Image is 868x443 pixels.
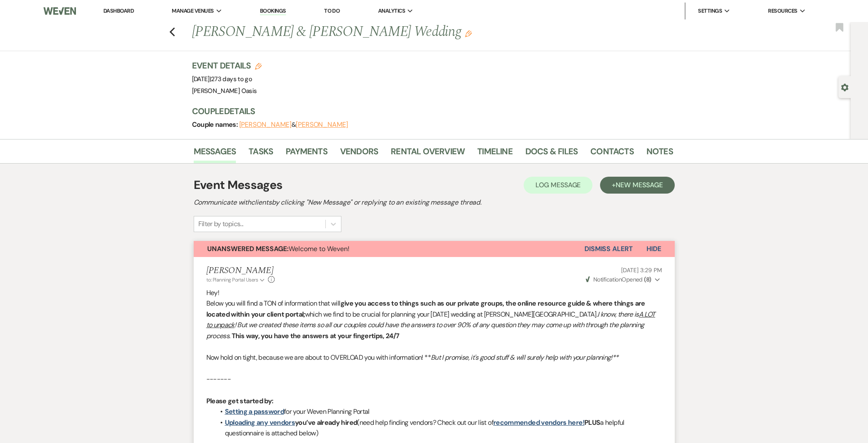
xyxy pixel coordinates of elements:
strong: This way, you have the answers at your fingertips, 24/7 [230,331,399,340]
span: Hide [646,244,661,253]
strong: Please get started by: [206,397,273,405]
span: Opened [586,276,652,283]
h3: Couple Details [192,105,665,117]
span: & [239,120,348,129]
span: for your Weven Planning Portal [284,407,370,416]
a: Setting a password [225,407,284,416]
a: Timeline [477,145,513,163]
img: Weven Logo [43,2,76,20]
a: recommended vendors here! [493,418,584,427]
button: [PERSON_NAME] [296,121,348,128]
button: to: Planning Portal Users [206,276,266,284]
strong: give you access to things such as our private groups, the online resource guide & where things ar... [206,299,645,319]
em: But I promise, it's good stuff & will surely help with your planning!** [431,353,619,362]
span: | [210,75,252,83]
strong: ( 8 ) [644,276,651,283]
span: Analytics [378,7,405,15]
span: Couple names: [192,120,239,129]
u: A LOT to unpack [206,310,655,330]
span: [PERSON_NAME] Oasis [192,87,257,95]
span: (need help finding vendors? Check out our list of [357,418,493,427]
a: Messages [194,145,236,163]
a: Dashboard [103,7,134,14]
button: Open lead details [841,83,849,91]
h1: Event Messages [194,176,283,194]
span: New Message [616,180,662,189]
button: Hide [633,241,675,257]
button: Unanswered Message:Welcome to Weven! [194,241,584,257]
span: 273 days to go [211,75,252,83]
span: Resources [768,7,797,15]
strong: PLUS [493,418,600,427]
a: To Do [324,7,340,14]
a: Payments [286,145,327,163]
span: [DATE] [192,75,252,83]
h1: [PERSON_NAME] & [PERSON_NAME] Wedding [192,22,570,42]
em: I know, there is ! But we created these items so all our couples could have the answers to over 9... [206,310,655,340]
span: Manage Venues [172,7,214,15]
span: Settings [698,7,722,15]
a: Docs & Files [525,145,578,163]
button: NotificationOpened (8) [584,275,662,284]
strong: Unanswered Message: [207,244,289,253]
span: Welcome to Weven! [207,244,349,253]
p: Below you will find a TON of information that will which we find to be crucial for planning your ... [206,298,662,341]
button: +New Message [600,177,674,194]
span: Log Message [535,180,581,189]
a: Bookings [260,7,286,15]
span: Now hold on tight, because we are about to OVERLOAD you with information! [206,353,423,362]
div: Filter by topics... [198,219,243,229]
h5: [PERSON_NAME] [206,265,275,276]
a: Tasks [249,145,273,163]
strong: you’ve already hired [225,418,357,427]
button: [PERSON_NAME] [239,121,292,128]
button: Edit [465,30,472,37]
span: Hey! [206,288,219,297]
a: Notes [646,145,673,163]
a: Vendors [340,145,378,163]
a: Contacts [590,145,634,163]
span: [DATE] 3:29 PM [621,266,662,274]
span: to: Planning Portal Users [206,276,258,283]
h2: Communicate with clients by clicking "New Message" or replying to an existing message thread. [194,197,675,208]
p: ------- [206,374,662,385]
h3: Event Details [192,60,262,71]
span: Notification [593,276,622,283]
button: Log Message [524,177,592,194]
a: Rental Overview [391,145,465,163]
a: Uploading any vendors [225,418,295,427]
button: Dismiss Alert [584,241,633,257]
